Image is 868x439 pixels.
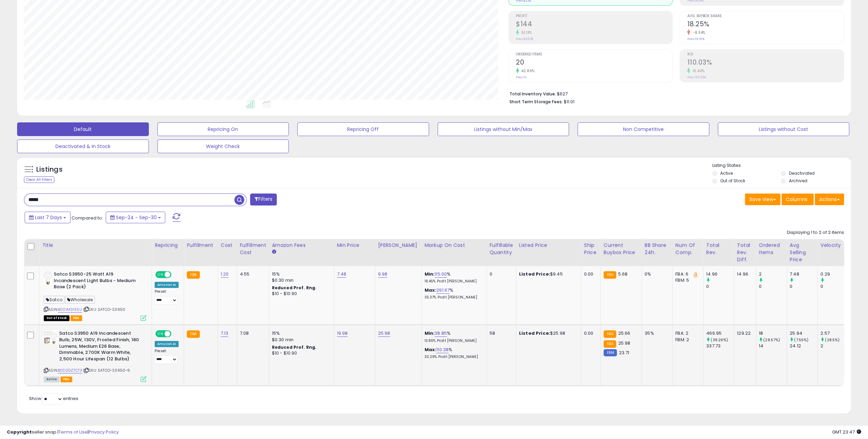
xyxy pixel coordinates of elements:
[24,176,54,183] div: Clear All Filters
[25,212,70,223] button: Last 7 Days
[240,271,264,277] div: 4.55
[155,349,179,364] div: Preset:
[436,346,449,353] a: 110.38
[240,330,264,336] div: 7.08
[272,277,329,283] div: $0.30 min
[425,279,481,284] p: 18.45% Profit [PERSON_NAME]
[645,330,667,336] div: 35%
[790,343,817,349] div: 24.12
[509,99,563,105] b: Short Term Storage Fees:
[516,58,673,68] h2: 20
[781,194,814,205] button: Columns
[490,271,511,277] div: 0
[519,271,550,277] b: Listed Price:
[272,330,329,336] div: 15%
[297,122,429,136] button: Repricing Off
[516,37,533,41] small: Prev: $95.18
[578,122,709,136] button: Non Competitive
[425,355,481,359] p: 30.29% Profit [PERSON_NAME]
[58,307,82,312] a: B001MSFE5U
[706,283,734,290] div: 0
[820,343,848,349] div: 2
[815,194,844,205] button: Actions
[89,429,119,435] a: Privacy Policy
[687,58,844,68] h2: 110.03%
[519,330,550,336] b: Listed Price:
[604,340,616,348] small: FBA
[44,330,57,344] img: 41cx5RUPvVL._SL40_.jpg
[36,165,63,174] h5: Listings
[584,271,595,277] div: 0.00
[425,330,435,336] b: Min:
[44,315,69,321] span: All listings that are currently out of stock and unavailable for purchase on Amazon
[675,271,698,277] div: FBA: 6
[106,212,165,223] button: Sep-24 - Sep-30
[690,68,704,74] small: 15.40%
[790,242,815,263] div: Avg Selling Price
[706,242,731,256] div: Total Rev.
[745,194,780,205] button: Save View
[763,337,780,343] small: (28.57%)
[820,330,848,336] div: 2.57
[54,271,137,292] b: Satco S3950-25 Watt A19 Incandescent Light Bulbs - Medium Base (2 Pack)
[786,196,807,203] span: Columns
[516,20,673,29] h2: $144
[687,53,844,56] span: ROI
[425,287,437,293] b: Max:
[619,349,629,356] span: 23.71
[157,139,289,153] button: Weight Check
[737,242,753,263] div: Total Rev. Diff.
[337,242,372,249] div: Min Price
[155,341,179,347] div: Amazon AI
[221,330,229,337] a: 7.13
[718,122,850,136] button: Listings without Cost
[187,271,199,279] small: FBA
[65,296,95,304] span: Wholesale
[604,242,639,256] div: Current Buybox Price
[618,340,630,346] span: 25.98
[170,331,181,337] span: OFF
[272,344,317,350] b: Reduced Prof. Rng.
[378,271,388,278] a: 9.98
[70,315,82,321] span: FBA
[519,271,576,277] div: $9.45
[425,347,481,359] div: %
[675,277,698,283] div: FBM: 5
[519,68,535,74] small: 42.86%
[706,343,734,349] div: 337.73
[272,249,276,255] small: Amazon Fees.
[155,282,179,288] div: Amazon AI
[44,296,64,304] span: Satco
[516,14,673,18] span: Profit
[425,271,435,277] b: Min:
[44,271,146,320] div: ASIN:
[687,14,844,18] span: Avg. Buybox Share
[790,283,817,290] div: 0
[155,289,179,305] div: Preset:
[825,337,840,343] small: (28.5%)
[759,283,787,290] div: 0
[490,330,511,336] div: 58
[737,271,751,277] div: 14.96
[425,330,481,343] div: %
[44,271,52,285] img: 31eTAZoZRML._SL40_.jpg
[425,346,437,353] b: Max:
[789,178,807,184] label: Archived
[29,395,78,402] span: Show: entries
[759,343,787,349] div: 14
[187,330,199,338] small: FBA
[519,242,578,249] div: Listed Price
[378,330,390,337] a: 25.98
[690,30,705,35] small: -8.34%
[116,214,157,221] span: Sep-24 - Sep-30
[820,271,848,277] div: 0.29
[61,376,72,382] span: FBA
[711,337,728,343] small: (38.26%)
[790,330,817,336] div: 25.94
[83,307,125,312] span: | SKU: SATCO-S3950
[435,271,447,278] a: 115.00
[425,242,484,249] div: Markup on Cost
[759,330,787,336] div: 18
[604,330,616,338] small: FBA
[425,287,481,300] div: %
